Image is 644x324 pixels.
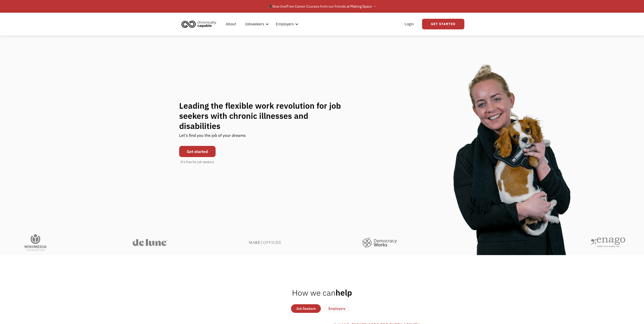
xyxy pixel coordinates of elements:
[179,101,351,131] h1: Leading the flexible work revolution for job seekers with chronic illnesses and disabilities
[276,21,294,27] div: Employers
[328,306,345,312] div: Employers
[296,306,316,312] div: Job Seekers
[179,146,216,157] a: Get started
[292,287,336,298] span: How we can
[180,160,214,165] div: It's free for job seekers
[180,18,218,30] img: Chronically Capable logo
[242,16,270,32] div: Jobseekers
[402,16,417,32] a: Login
[422,19,464,29] a: Get Started
[223,16,239,32] a: About
[268,3,376,9] div: 🎓 Free Career Courses from our friends at Making Space →
[180,18,220,30] a: home
[245,21,264,27] div: Jobseekers
[292,288,352,298] h2: help
[273,16,300,32] div: Employers
[179,131,246,143] div: Let's find you the job of your dreams
[272,4,287,9] em: Now live!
